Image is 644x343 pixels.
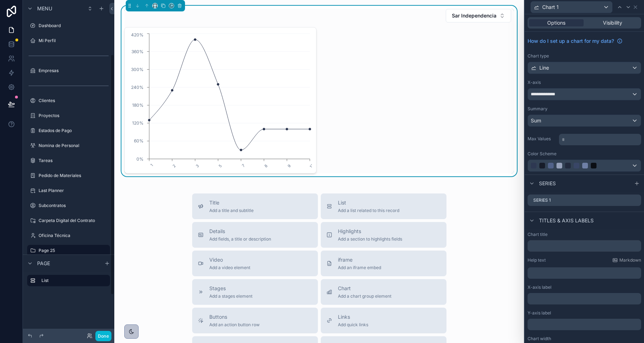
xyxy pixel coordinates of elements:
button: Chart 1 [530,1,613,13]
tspan: 240% [131,85,144,90]
span: How do I set up a chart for my data? [528,37,614,45]
label: Oficina Técnica [39,233,109,238]
span: Visibility [603,19,622,26]
span: Markdown [619,257,641,263]
span: Details [209,228,271,235]
label: X-axis [528,80,541,85]
a: Dashboard [27,20,110,31]
text: 7 [241,163,246,168]
text: 17 [309,163,315,169]
label: Help text [528,257,546,263]
span: Page [37,260,50,267]
text: 9 [286,163,292,168]
label: Series 1 [533,197,551,203]
text: 2 [172,163,177,168]
a: Markdown [612,257,641,263]
button: ButtonsAdd an action button row [192,308,318,333]
tspan: 300% [131,67,144,72]
text: 5 [218,163,223,168]
button: iframeAdd an iframe embed [321,251,446,276]
span: Add quick links [338,322,368,328]
tspan: 360% [131,49,144,54]
label: X-axis label [528,284,551,290]
span: Video [209,256,250,263]
label: List [41,278,104,283]
span: Menu [37,5,52,12]
a: Carpeta Digital del Contrato [27,215,110,226]
label: Chart width [528,336,551,342]
span: Add fields, a title or description [209,236,271,242]
span: iframe [338,256,381,263]
label: Nomina de Personal [39,143,109,148]
text: 3 [195,163,200,168]
span: Line [539,64,549,71]
a: Mi Perfil [27,35,110,46]
span: Chart 1 [542,4,559,11]
button: LinksAdd quick links [321,308,446,333]
a: Last Planner [27,185,110,196]
label: Empresas [39,68,109,74]
button: Select Button [446,9,511,22]
a: Nomina de Personal [27,140,110,151]
div: scrollable content [23,272,114,293]
tspan: 180% [132,102,144,108]
label: Summary [528,106,548,112]
div: scrollable content [559,132,641,145]
button: Line [528,62,641,74]
label: Clientes [39,98,109,104]
label: Estados de Pago [39,128,109,133]
span: Highlights [338,228,402,235]
button: StagesAdd a stages element [192,279,318,305]
button: VideoAdd a video element [192,251,318,276]
span: Sar Independencia [452,12,496,19]
tspan: 0% [136,156,144,162]
span: Add an action button row [209,322,260,328]
label: Dashboard [39,23,109,29]
span: Sum [531,117,541,124]
tspan: 120% [132,120,144,126]
label: Page 25 [39,248,106,253]
span: Add an iframe embed [338,265,381,271]
span: Chart [338,285,391,292]
span: Links [338,313,368,321]
text: 1 [149,163,154,168]
label: Chart type [528,53,549,59]
label: Subcontratos [39,203,109,208]
div: scrollable content [528,293,641,304]
span: Add a chart group element [338,293,391,299]
a: Empresas [27,65,110,76]
span: Title [209,199,254,206]
label: Carpeta Digital del Contrato [39,218,109,223]
tspan: 60% [134,138,144,143]
button: DetailsAdd fields, a title or description [192,222,318,248]
a: How do I set up a chart for my data? [528,37,623,45]
a: Pedido de Materiales [27,170,110,181]
button: Sum [528,115,641,127]
a: Proyectos [27,110,110,121]
button: ListAdd a list related to this record [321,193,446,219]
button: HighlightsAdd a section to highlights fields [321,222,446,248]
label: Tareas [39,158,109,163]
span: Add a list related to this record [338,208,399,213]
span: Add a video element [209,265,250,271]
a: Tareas [27,155,110,166]
span: List [338,199,399,206]
span: Buttons [209,313,260,321]
span: Titles & Axis labels [539,217,594,224]
span: Options [547,19,565,26]
div: chart [129,32,312,169]
a: Subcontratos [27,200,110,211]
div: scrollable content [528,319,641,330]
label: Last Planner [39,188,109,193]
text: 8 [264,163,269,168]
button: TitleAdd a title and subtitle [192,193,318,219]
span: Add a section to highlights fields [338,236,402,242]
label: Color Scheme [528,151,556,157]
a: Oficina Técnica [27,230,110,241]
a: Estados de Pago [27,125,110,136]
span: Add a stages element [209,293,253,299]
a: Page 25 [27,245,110,256]
label: Pedido de Materiales [39,173,109,178]
tspan: 420% [131,32,144,37]
label: Chart title [528,232,548,237]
